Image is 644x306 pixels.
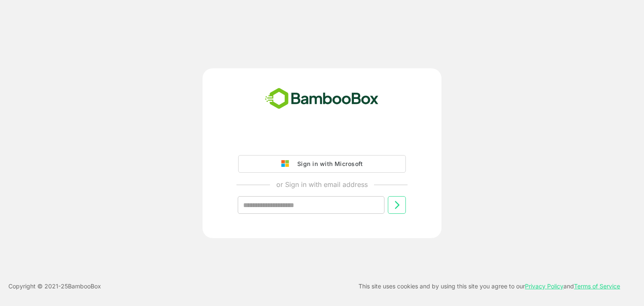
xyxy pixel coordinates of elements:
[281,160,293,168] img: google
[8,281,101,291] p: Copyright © 2021- 25 BambooBox
[574,283,620,290] a: Terms of Service
[358,281,620,291] p: This site uses cookies and by using this site you agree to our and
[293,158,363,169] div: Sign in with Microsoft
[234,132,410,150] iframe: Sign in with Google Button
[260,85,383,113] img: bamboobox
[276,179,368,189] p: or Sign in with email address
[525,283,563,290] a: Privacy Policy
